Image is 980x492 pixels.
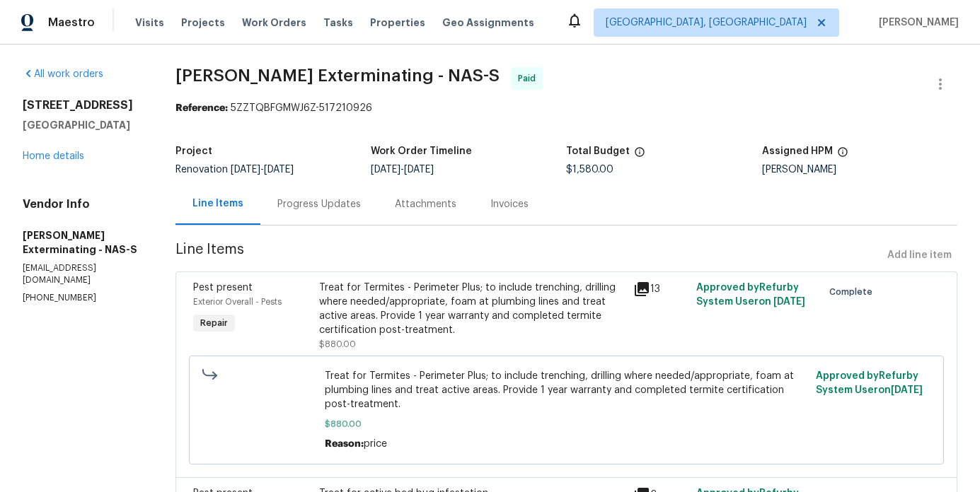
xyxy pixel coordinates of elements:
h4: Vendor Info [23,197,142,211]
span: Projects [181,16,225,30]
span: [DATE] [371,165,400,175]
div: Treat for Termites - Perimeter Plus; to include trenching, drilling where needed/appropriate, foa... [319,281,626,337]
div: Progress Updates [277,197,361,211]
div: Invoices [490,197,529,211]
span: Complete [829,285,878,299]
a: Home details [23,151,84,161]
span: Approved by Refurby System User on [696,283,805,307]
b: Reference: [175,103,228,113]
span: [PERSON_NAME] Exterminating - NAS-S [175,67,500,84]
span: Pest present [193,283,253,293]
div: [PERSON_NAME] [762,165,957,175]
span: $880.00 [325,417,807,431]
p: [PHONE_NUMBER] [23,292,142,304]
span: - [371,165,434,175]
span: Repair [195,316,234,330]
span: $880.00 [319,340,356,348]
span: [PERSON_NAME] [873,16,959,30]
span: [DATE] [773,297,805,307]
span: - [231,165,294,175]
h5: Total Budget [566,146,630,156]
span: The hpm assigned to this work order. [837,146,848,165]
a: All work orders [23,69,103,79]
span: Line Items [175,242,882,269]
h5: [PERSON_NAME] Exterminating - NAS-S [23,228,142,257]
span: Treat for Termites - Perimeter Plus; to include trenching, drilling where needed/appropriate, foa... [325,369,807,411]
span: [DATE] [264,165,294,175]
div: 13 [633,281,688,298]
h2: [STREET_ADDRESS] [23,98,142,112]
span: [GEOGRAPHIC_DATA], [GEOGRAPHIC_DATA] [606,16,807,30]
p: [EMAIL_ADDRESS][DOMAIN_NAME] [23,262,142,286]
span: $1,580.00 [566,165,613,175]
span: Approved by Refurby System User on [816,371,923,395]
div: Line Items [192,197,243,211]
span: Exterior Overall - Pests [193,298,282,306]
span: Renovation [175,165,294,175]
div: 5ZZTQBFGMWJ6Z-517210926 [175,101,957,115]
h5: [GEOGRAPHIC_DATA] [23,118,142,132]
h5: Assigned HPM [762,146,833,156]
span: Paid [518,71,541,86]
span: Visits [135,16,164,30]
span: [DATE] [231,165,260,175]
span: Work Orders [242,16,306,30]
h5: Work Order Timeline [371,146,472,156]
span: [DATE] [404,165,434,175]
div: Attachments [395,197,456,211]
span: The total cost of line items that have been proposed by Opendoor. This sum includes line items th... [634,146,645,165]
span: Tasks [323,18,353,28]
h5: Project [175,146,212,156]
span: price [364,439,387,449]
span: Geo Assignments [442,16,534,30]
span: Maestro [48,16,95,30]
span: [DATE] [891,385,923,395]
span: Reason: [325,439,364,449]
span: Properties [370,16,425,30]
